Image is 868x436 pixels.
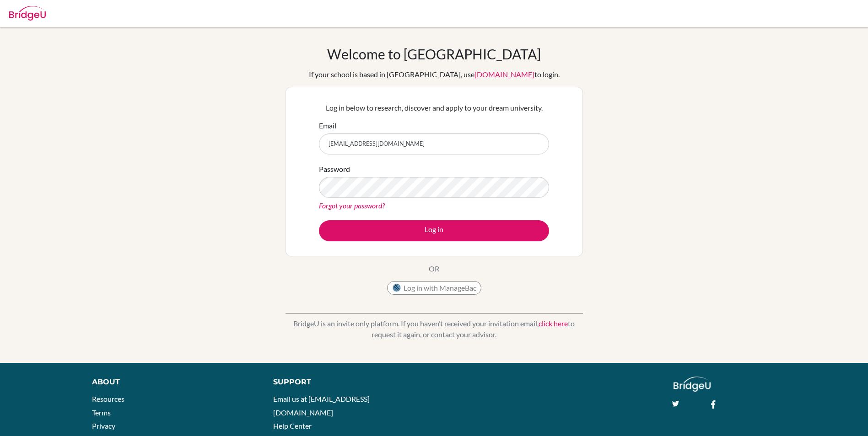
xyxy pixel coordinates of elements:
[273,394,370,417] a: Email us at [EMAIL_ADDRESS][DOMAIN_NAME]
[286,318,583,340] p: BridgeU is an invite only platform. If you haven’t received your invitation email, to request it ...
[319,164,350,175] label: Password
[387,281,481,295] button: Log in with ManageBac
[319,102,549,113] p: Log in below to research, discover and apply to your dream university.
[539,319,568,328] a: click here
[309,69,560,80] div: If your school is based in [GEOGRAPHIC_DATA], use to login.
[474,70,534,79] a: [DOMAIN_NAME]
[9,6,46,21] img: Bridge-U
[273,377,423,388] div: Support
[429,263,439,274] p: OR
[319,201,385,210] a: Forgot your password?
[92,377,253,388] div: About
[92,421,115,430] a: Privacy
[319,220,549,241] button: Log in
[92,408,111,417] a: Terms
[92,394,124,403] a: Resources
[319,120,336,131] label: Email
[273,421,312,430] a: Help Center
[327,46,541,62] h1: Welcome to [GEOGRAPHIC_DATA]
[674,377,711,392] img: logo_white@2x-f4f0deed5e89b7ecb1c2cc34c3e3d731f90f0f143d5ea2071677605dd97b5244.png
